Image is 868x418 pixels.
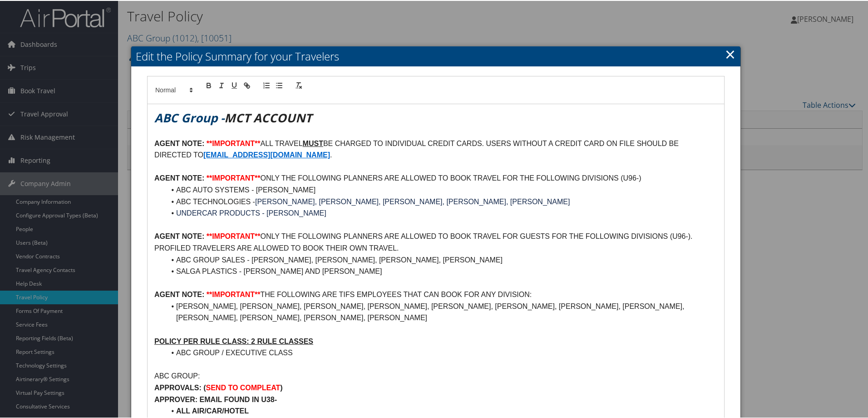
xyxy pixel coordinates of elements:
li: ABC TECHNOLOGIES - [165,195,717,207]
h2: Edit the Policy Summary for your Travelers [131,45,740,65]
p: ONLY THE FOLLOWING PLANNERS ARE ALLOWED TO BOOK TRAVEL FOR GUESTS FOR THE FOLLOWING DIVISIONS (U9... [154,230,717,253]
strong: ) [280,383,282,391]
u: POLICY PER RULE CLASS: 2 RULE CLASSES [154,337,313,344]
a: [EMAIL_ADDRESS][DOMAIN_NAME] [203,150,330,158]
strong: AGENT NOTE: [154,173,204,181]
strong: ( [203,383,206,391]
li: ABC GROUP SALES - [PERSON_NAME], [PERSON_NAME], [PERSON_NAME], [PERSON_NAME] [165,253,717,265]
a: Close [725,44,735,62]
strong: APPROVER: EMAIL FOUND IN U38- [154,395,277,403]
strong: APPROVALS: [154,383,202,391]
p: ONLY THE FOLLOWING PLANNERS ARE ALLOWED TO BOOK TRAVEL FOR THE FOLLOWING DIVISIONS (U96-) [154,171,717,183]
li: SALGA PLASTICS - [PERSON_NAME] AND [PERSON_NAME] [165,265,717,277]
strong: SEND TO COMPLEAT [206,383,281,391]
p: THE FOLLOWING ARE TIFS EMPLOYEES THAT CAN BOOK FOR ANY DIVISION: [154,288,717,300]
strong: AGENT NOTE: [154,139,204,146]
strong: AGENT NOTE: [154,232,204,239]
li: ABC GROUP / EXECUTIVE CLASS [165,346,717,358]
em: ABC Group - [154,109,224,125]
p: ALL TRAVEL BE CHARGED TO INDIVIDUAL CREDIT CARDS. USERS WITHOUT A CREDIT CARD ON FILE SHOULD BE D... [154,137,717,160]
strong: ALL AIR/CAR/HOTEL [176,406,249,414]
u: MUST [303,139,323,146]
em: MCT ACCOUNT [224,109,312,125]
span: UNDERCAR PRODUCTS - [PERSON_NAME] [176,208,326,216]
li: [PERSON_NAME], [PERSON_NAME], [PERSON_NAME], [PERSON_NAME], [PERSON_NAME], [PERSON_NAME], [PERSON... [165,300,717,323]
span: [PERSON_NAME], [PERSON_NAME], [PERSON_NAME], [PERSON_NAME], [PERSON_NAME] [255,197,570,205]
strong: AGENT NOTE: [154,290,204,297]
li: ABC AUTO SYSTEMS - [PERSON_NAME] [165,183,717,195]
p: ABC GROUP: [154,369,717,381]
